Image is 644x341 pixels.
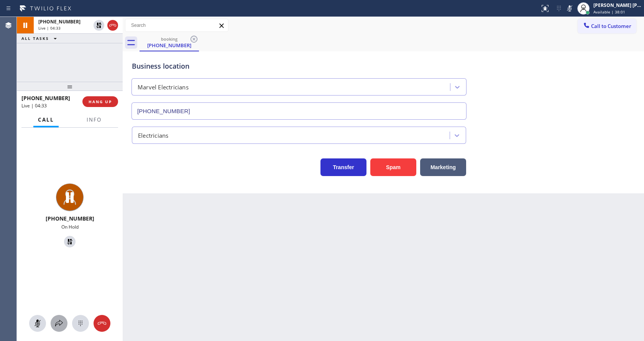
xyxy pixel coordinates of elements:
[38,25,61,31] span: Live | 04:33
[21,102,47,109] span: Live | 04:33
[140,34,198,51] div: (818) 939-2633
[87,116,102,123] span: Info
[138,131,168,140] div: Electricians
[72,315,89,332] button: Open dialpad
[125,19,228,31] input: Search
[89,99,112,104] span: HANG UP
[61,224,79,230] span: On Hold
[17,34,64,43] button: ALL TASKS
[38,116,54,123] span: Call
[578,19,636,33] button: Call to Customer
[51,315,67,332] button: Open directory
[64,236,76,247] button: Unhold Customer
[138,83,189,92] div: Marvel Electricians
[46,215,94,222] span: [PHONE_NUMBER]
[140,42,198,49] div: [PHONE_NUMBER]
[420,158,466,176] button: Marketing
[94,20,104,31] button: Unhold Customer
[132,61,466,71] div: Business location
[593,2,642,8] div: [PERSON_NAME] [PERSON_NAME]
[33,112,59,127] button: Call
[131,102,467,120] input: Phone Number
[82,96,118,107] button: HANG UP
[21,94,70,102] span: [PHONE_NUMBER]
[320,158,366,176] button: Transfer
[591,23,631,30] span: Call to Customer
[94,315,110,332] button: Hang up
[38,18,80,25] span: [PHONE_NUMBER]
[140,36,198,42] div: booking
[593,9,625,15] span: Available | 38:01
[82,112,106,127] button: Info
[370,158,416,176] button: Spam
[564,3,575,14] button: Mute
[29,315,46,332] button: Mute
[107,20,118,31] button: Hang up
[21,36,49,41] span: ALL TASKS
